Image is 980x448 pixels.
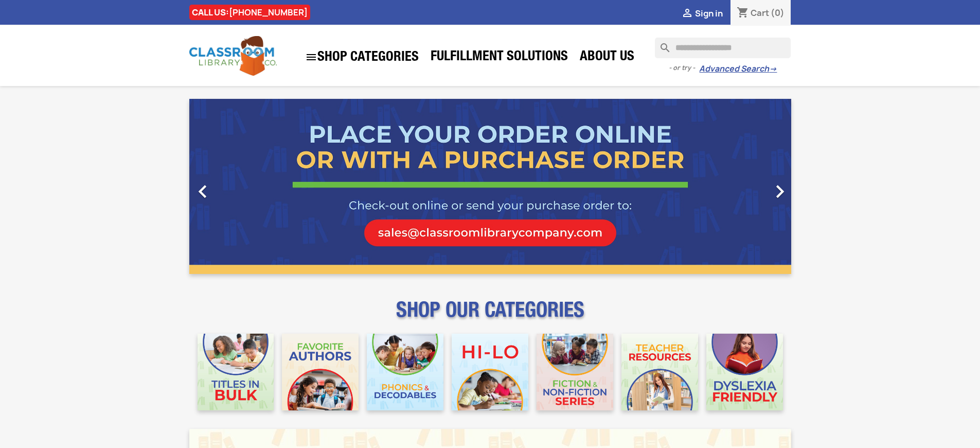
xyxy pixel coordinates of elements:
span: Cart [751,7,769,19]
img: CLC_Favorite_Authors_Mobile.jpg [282,334,359,410]
span: → [769,64,777,74]
img: CLC_HiLo_Mobile.jpg [452,334,528,410]
i:  [190,179,216,204]
span: - or try - [669,63,699,73]
img: CLC_Phonics_And_Decodables_Mobile.jpg [367,334,443,410]
a: Fulfillment Solutions [425,47,573,68]
img: CLC_Dyslexia_Mobile.jpg [706,334,783,410]
i: shopping_cart [737,7,749,20]
a: [PHONE_NUMBER] [229,7,308,18]
i:  [305,51,317,63]
a: SHOP CATEGORIES [300,46,424,68]
img: Classroom Library Company [189,36,277,76]
a: Advanced Search→ [699,64,777,74]
i:  [767,179,793,204]
a: Previous [189,99,280,274]
img: CLC_Teacher_Resources_Mobile.jpg [621,334,698,410]
a: About Us [575,47,639,68]
span: Sign in [695,8,723,19]
img: CLC_Bulk_Mobile.jpg [198,334,274,410]
p: SHOP OUR CATEGORIES [189,307,791,325]
i:  [681,8,693,20]
i: search [655,38,667,50]
span: (0) [771,7,785,19]
a:  Sign in [681,8,723,19]
img: CLC_Fiction_Nonfiction_Mobile.jpg [537,334,613,410]
a: Next [701,99,791,274]
input: Search [655,38,791,58]
ul: Carousel container [189,99,791,274]
div: CALL US: [189,5,310,20]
